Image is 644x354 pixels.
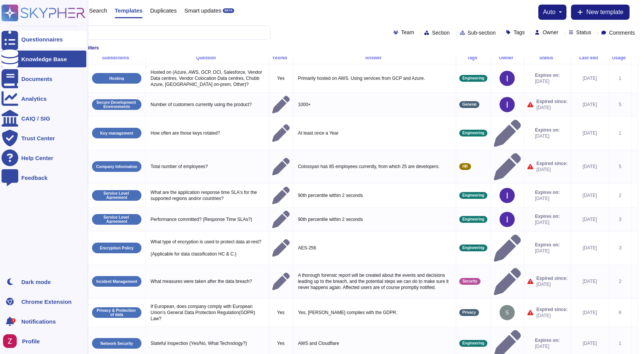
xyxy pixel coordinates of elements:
[574,192,606,198] div: [DATE]
[536,275,568,281] span: Expired since:
[3,334,17,348] img: user
[95,308,139,316] p: Privacy & Protection of data
[149,338,266,348] p: Stateful Inspection (Yes/No, What Technology?)
[612,56,628,60] div: Usage
[2,293,86,310] a: Chrome Extension
[612,245,628,251] div: 3
[149,56,266,60] div: Question
[149,276,266,286] p: What measures were taken after the data breach?
[612,192,628,198] div: 2
[296,270,453,292] p: A thorough forensic report will be created about the events and decisions leading up to the breac...
[459,56,487,60] div: Tags
[462,76,484,80] span: Engineering
[150,8,177,13] span: Duplicates
[574,216,606,222] div: [DATE]
[514,30,525,35] span: Tags
[462,194,484,197] span: Engineering
[462,131,484,135] span: Engineering
[612,164,628,170] div: 5
[184,8,222,13] span: Smart updates
[21,76,52,82] div: Documents
[2,70,86,87] a: Documents
[2,90,86,107] a: Analytics
[462,311,476,314] span: Privacy
[21,279,51,285] div: Dark mode
[527,56,568,60] div: Status
[536,105,568,111] span: [DATE]
[574,130,606,136] div: [DATE]
[462,246,484,250] span: Engineering
[462,279,477,283] span: Security
[574,164,606,170] div: [DATE]
[2,51,86,67] a: Knowledge Base
[468,30,496,35] span: Sub-section
[2,149,86,166] a: Help Center
[89,8,107,13] span: Search
[96,165,138,169] p: Company Information
[272,75,290,81] p: Yes
[296,214,453,224] p: 90th percentile within 2 seconds
[574,278,606,284] div: [DATE]
[2,130,86,146] a: Trust Center
[2,110,86,127] a: CAIQ / SIG
[536,306,568,313] span: Expired since:
[272,56,290,60] div: Yes/No
[109,76,124,81] p: Hosting
[115,8,143,13] span: Templates
[494,56,521,60] div: Owner
[536,167,568,173] span: [DATE]
[535,189,560,195] span: Expires on:
[576,30,592,35] span: Status
[11,318,16,323] div: 3
[296,243,453,253] p: AES-256
[462,341,484,345] span: Engineering
[21,37,63,42] div: Questionnaires
[96,279,137,284] p: Incident Management
[149,162,266,171] p: Total number of employees?
[149,237,266,259] p: What type of encryption is used to protect data at-rest? (Applicable for data classification HC &...
[536,281,568,287] span: [DATE]
[612,216,628,222] div: 3
[21,175,48,181] div: Feedback
[612,310,628,316] div: 6
[535,133,560,139] span: [DATE]
[612,75,628,81] div: 1
[462,217,484,221] span: Engineering
[296,338,453,348] p: AWS and Cloudflare
[609,30,635,35] span: Comments
[2,31,86,48] a: Questionnaires
[574,56,606,60] div: Last edit
[21,319,56,324] span: Notifications
[612,130,628,136] div: 1
[535,242,560,248] span: Expires on:
[536,98,568,105] span: Expired since:
[22,338,40,344] span: Profile
[272,310,290,316] p: Yes
[612,102,628,108] div: 5
[2,333,22,349] button: user
[296,73,453,83] p: Primarily hosted on AWS. Using services from GCP and Azure.
[296,128,453,138] p: At least once a Year
[612,278,628,284] div: 2
[149,302,266,324] p: If European, does company comply with European Union’s General Data Protection Regulation(GDPR) Law?
[462,165,468,168] span: HR
[21,116,50,121] div: CAIQ / SIG
[149,128,266,138] p: How often are those keys rotated?
[535,213,560,219] span: Expires on:
[500,188,515,203] img: user
[535,219,560,225] span: [DATE]
[21,56,67,62] div: Knowledge Base
[535,343,560,349] span: [DATE]
[535,72,560,78] span: Expires on:
[535,248,560,254] span: [DATE]
[149,187,266,203] p: What are the application response time SLA's for the supported regions and/or countries?
[272,340,290,346] p: Yes
[574,102,606,108] div: [DATE]
[500,305,515,320] img: user
[30,26,270,39] input: Search by keywords
[500,97,515,112] img: user
[432,30,450,35] span: Section
[95,191,139,199] p: Service Level Agreement
[500,212,515,227] img: user
[543,9,555,15] span: auto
